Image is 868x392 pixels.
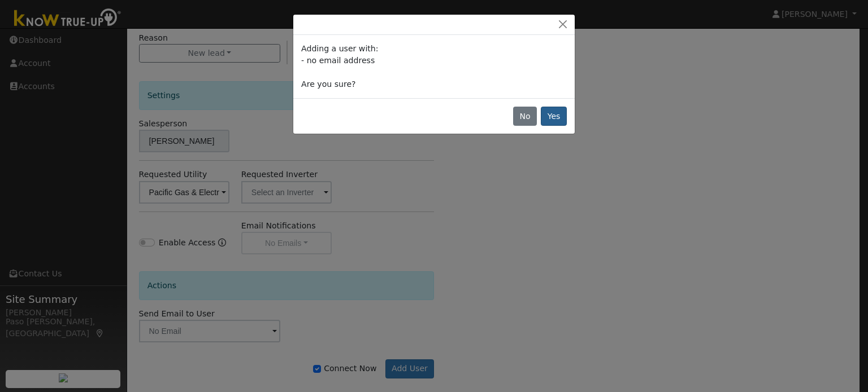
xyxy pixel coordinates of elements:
span: Adding a user with: [301,44,378,53]
button: Close [555,19,571,30]
span: Are you sure? [301,80,355,89]
span: - no email address [301,56,375,65]
button: No [513,107,537,126]
button: Yes [541,107,567,126]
